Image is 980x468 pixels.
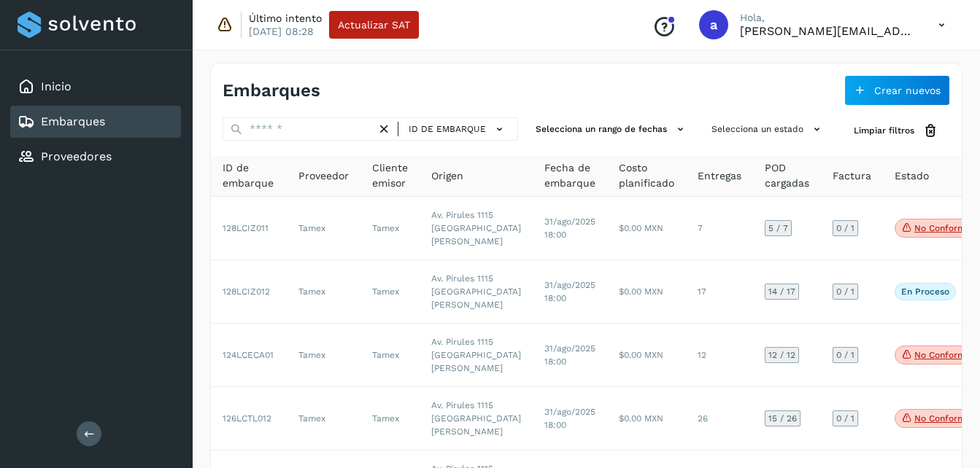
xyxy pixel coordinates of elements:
[372,160,408,191] span: Cliente emisor
[329,11,419,39] button: Actualizar SAT
[895,168,929,184] span: Estado
[607,197,686,260] td: $0.00 MXN
[740,12,915,24] p: Hola,
[223,160,275,191] span: ID de embarque
[768,351,795,359] span: 12 / 12
[360,324,420,387] td: Tamex
[607,387,686,451] td: $0.00 MXN
[836,287,854,296] span: 0 / 1
[768,287,795,296] span: 14 / 17
[10,141,181,173] div: Proveedores
[360,197,420,260] td: Tamex
[249,25,314,38] p: [DATE] 08:28
[686,260,753,324] td: 17
[768,414,797,423] span: 15 / 26
[287,324,360,387] td: Tamex
[765,160,809,191] span: POD cargadas
[874,85,941,95] span: Crear nuevos
[686,197,753,260] td: 7
[544,407,595,430] span: 31/ago/2025 18:00
[360,387,420,451] td: Tamex
[223,80,320,101] h4: Embarques
[842,117,950,144] button: Limpiar filtros
[844,75,950,106] button: Crear nuevos
[544,217,595,240] span: 31/ago/2025 18:00
[41,79,72,93] a: Inicio
[223,223,269,233] span: 128LCIZ011
[409,122,486,136] span: ID de embarque
[706,117,830,141] button: Selecciona un estado
[836,224,854,233] span: 0 / 1
[10,106,181,138] div: Embarques
[249,12,322,25] p: Último intento
[914,223,971,233] p: No conforme
[607,324,686,387] td: $0.00 MXN
[420,197,533,260] td: Av. Pirules 1115 [GEOGRAPHIC_DATA][PERSON_NAME]
[420,387,533,451] td: Av. Pirules 1115 [GEOGRAPHIC_DATA][PERSON_NAME]
[431,168,463,184] span: Origen
[544,160,595,191] span: Fecha de embarque
[10,71,181,103] div: Inicio
[420,260,533,324] td: Av. Pirules 1115 [GEOGRAPHIC_DATA][PERSON_NAME]
[223,413,271,424] span: 126LCTL012
[41,114,105,128] a: Embarques
[836,414,854,423] span: 0 / 1
[686,324,753,387] td: 12
[833,168,871,184] span: Factura
[914,413,971,424] p: No conforme
[287,387,360,451] td: Tamex
[686,387,753,451] td: 26
[360,260,420,324] td: Tamex
[530,117,694,141] button: Selecciona un rango de fechas
[544,280,595,303] span: 31/ago/2025 18:00
[404,119,512,140] button: ID de embarque
[298,168,349,184] span: Proveedor
[287,260,360,324] td: Tamex
[854,124,914,137] span: Limpiar filtros
[41,149,112,163] a: Proveedores
[740,24,915,38] p: abigail.parra@tamex.mx
[420,324,533,387] td: Av. Pirules 1115 [GEOGRAPHIC_DATA][PERSON_NAME]
[914,350,971,360] p: No conforme
[698,168,741,184] span: Entregas
[223,286,270,297] span: 128LCIZ012
[607,260,686,324] td: $0.00 MXN
[223,350,274,360] span: 124LCECA01
[901,286,949,297] p: En proceso
[544,343,595,367] span: 31/ago/2025 18:00
[836,351,854,359] span: 0 / 1
[768,224,788,233] span: 5 / 7
[338,20,410,30] span: Actualizar SAT
[619,160,674,191] span: Costo planificado
[287,197,360,260] td: Tamex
